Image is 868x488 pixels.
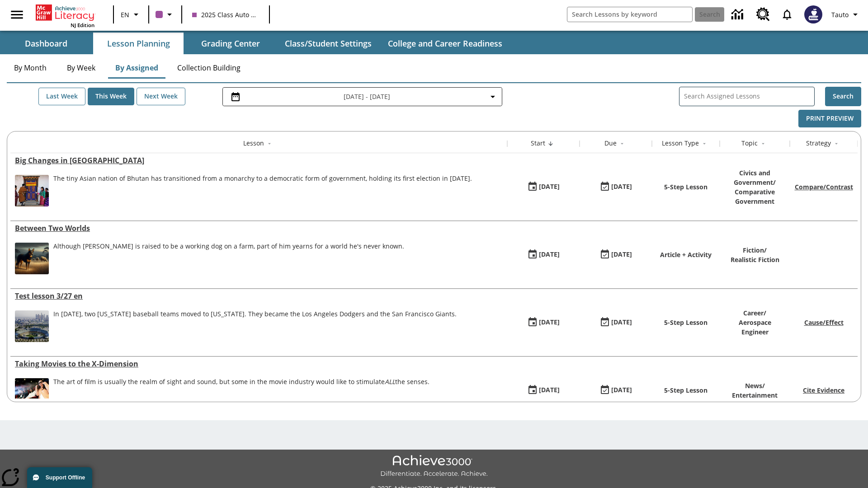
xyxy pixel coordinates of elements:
[15,291,503,301] a: Test lesson 3/27 en, Lessons
[88,88,134,105] button: This Week
[53,243,404,250] div: Although [PERSON_NAME] is raised to be a working dog on a farm, part of him yearns for a world he...
[539,385,560,396] div: [DATE]
[795,183,853,191] a: Compare/Contrast
[108,57,165,79] button: By Assigned
[121,10,129,19] span: EN
[278,33,379,54] button: Class/Student Settings
[596,382,635,399] button: 08/24/25: Last day the lesson can be accessed
[804,318,844,327] a: Cause/Effect
[732,390,778,400] p: Entertainment
[567,7,692,22] input: search field
[775,3,799,26] a: Notifications
[726,2,751,27] a: Data Center
[192,10,259,19] span: 2025 Class Auto Grade 13
[596,178,635,196] button: 08/28/25: Last day the lesson can be accessed
[15,310,49,342] img: Dodgers stadium.
[539,317,560,328] div: [DATE]
[732,381,778,390] p: News /
[611,317,632,328] div: [DATE]
[58,57,104,79] button: By Week
[831,10,849,19] span: Tauto
[487,91,498,102] svg: Collapse Date Range Filter
[38,88,85,105] button: Last Week
[751,2,775,27] a: Resource Center, Will open in new tab
[799,3,828,26] button: Select a new avatar
[604,139,617,148] div: Due
[170,57,248,79] button: Collection Building
[539,249,560,260] div: [DATE]
[53,310,457,342] div: In 1958, two New York baseball teams moved to California. They became the Los Angeles Dodgers and...
[724,308,785,318] p: Career /
[524,382,563,399] button: 08/18/25: First time the lesson was available
[524,246,563,263] button: 08/26/25: First time the lesson was available
[4,1,30,28] button: Open side menu
[53,310,457,318] div: In [DATE], two [US_STATE] baseball teams moved to [US_STATE]. They became the Los Angeles Dodgers...
[36,3,94,28] div: Home
[264,138,275,149] button: Sort
[226,91,498,102] button: Select the date range menu item
[524,178,563,196] button: 08/27/25: First time the lesson was available
[53,175,472,206] div: The tiny Asian nation of Bhutan has transitioned from a monarchy to a democratic form of governme...
[662,139,699,148] div: Lesson Type
[117,6,146,23] button: Language: EN, Select a language
[385,377,395,386] em: ALL
[7,57,54,79] button: By Month
[758,138,769,149] button: Sort
[46,474,85,481] span: Support Offline
[15,155,503,165] a: Big Changes in Bhutan, Lessons
[53,378,429,386] p: The art of film is usually the realm of sight and sound, but some in the movie industry would lik...
[380,455,488,478] img: Achieve3000 Differentiate Accelerate Achieve
[53,175,472,183] div: The tiny Asian nation of Bhutan has transitioned from a monarchy to a democratic form of governme...
[684,90,814,103] input: Search Assigned Lessons
[804,5,822,23] img: Avatar
[524,314,563,331] button: 08/26/25: First time the lesson was available
[664,182,708,192] p: 5-Step Lesson
[596,246,635,263] button: 08/26/25: Last day the lesson can be accessed
[724,168,785,187] p: Civics and Government /
[741,139,758,148] div: Topic
[660,250,712,259] p: Article + Activity
[664,318,708,327] p: 5-Step Lesson
[53,378,429,410] div: The art of film is usually the realm of sight and sound, but some in the movie industry would lik...
[185,33,276,54] button: Grading Center
[152,6,179,23] button: Class color is purple. Change class color
[825,87,861,106] button: Search
[381,33,509,54] button: College and Career Readiness
[344,92,390,101] span: [DATE] - [DATE]
[15,359,503,369] div: Taking Movies to the X-Dimension
[15,291,503,301] div: Test lesson 3/27 en
[699,138,710,149] button: Sort
[611,385,632,396] div: [DATE]
[611,249,632,260] div: [DATE]
[15,223,503,233] a: Between Two Worlds, Lessons
[724,318,785,337] p: Aerospace Engineer
[15,155,503,165] div: Big Changes in Bhutan
[539,181,560,192] div: [DATE]
[596,314,635,331] button: 08/26/25: Last day the lesson can be accessed
[93,33,184,54] button: Lesson Planning
[15,175,49,206] img: A group of people stand outside the decorated door of a temple in Bhutan, which held its first de...
[803,386,844,394] a: Cite Evidence
[15,359,503,369] a: Taking Movies to the X-Dimension, Lessons
[243,139,264,148] div: Lesson
[15,223,503,233] div: Between Two Worlds
[71,22,94,28] span: NJ Edition
[806,139,831,148] div: Strategy
[137,88,185,105] button: Next Week
[731,255,779,264] p: Realistic Fiction
[36,4,94,22] a: Home
[27,467,92,488] button: Support Offline
[611,181,632,192] div: [DATE]
[15,378,49,410] img: Panel in front of the seats sprays water mist to the happy audience at a 4DX-equipped theater.
[53,243,404,274] div: Although Chip is raised to be a working dog on a farm, part of him yearns for a world he's never ...
[798,110,861,127] button: Print Preview
[724,187,785,206] p: Comparative Government
[828,6,864,23] button: Profile/Settings
[664,385,708,395] p: 5-Step Lesson
[617,138,627,149] button: Sort
[15,243,49,274] img: A dog with dark fur and light tan markings looks off into the distance while sheep graze in the b...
